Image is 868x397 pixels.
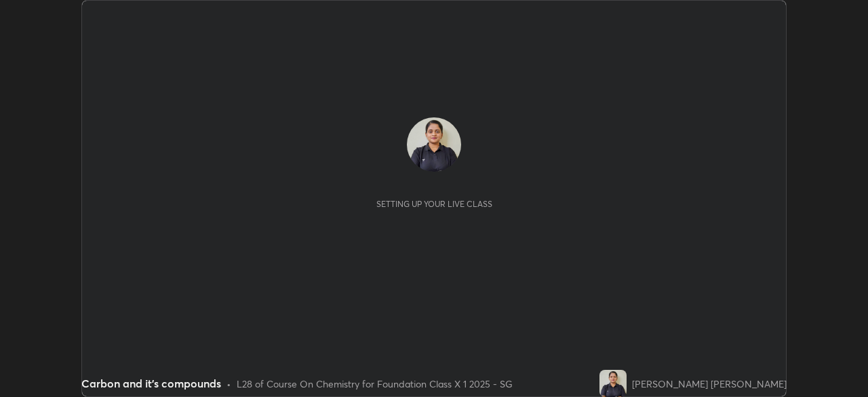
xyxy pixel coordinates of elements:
[81,375,221,392] div: Carbon and it's compounds
[599,370,627,397] img: 81c3a7b13da048919a43636ed7f3c882.jpg
[226,377,231,391] div: •
[407,117,461,172] img: 81c3a7b13da048919a43636ed7f3c882.jpg
[376,199,492,209] div: Setting up your live class
[632,377,787,391] div: [PERSON_NAME] [PERSON_NAME]
[237,377,513,391] div: L28 of Course On Chemistry for Foundation Class X 1 2025 - SG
